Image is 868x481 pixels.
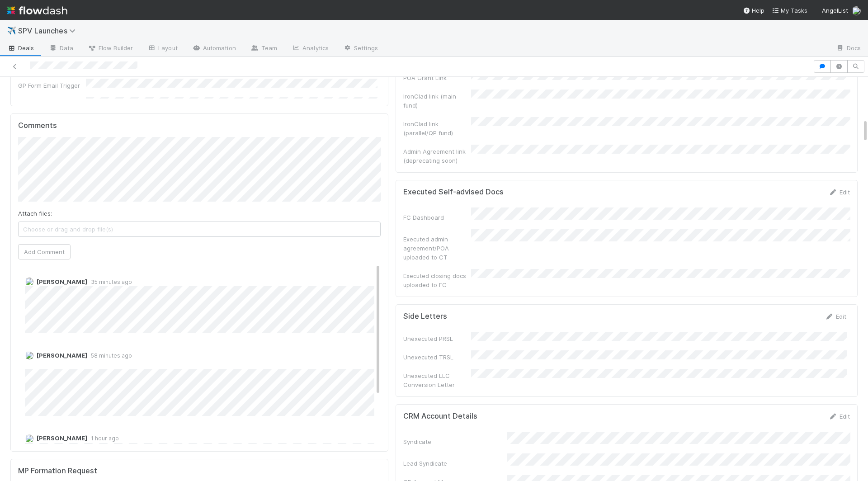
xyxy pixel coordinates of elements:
[88,43,133,52] span: Flow Builder
[822,7,848,14] span: AngelList
[37,278,87,285] span: [PERSON_NAME]
[87,278,132,285] span: 35 minutes ago
[18,467,97,476] h5: MP Formation Request
[25,277,34,286] img: avatar_04c93a9d-6392-4423-b69d-d0825afb0a62.png
[18,244,71,259] button: Add Comment
[829,42,868,56] a: Docs
[7,27,16,34] span: ✈️
[19,222,380,236] span: Choose or drag and drop file(s)
[403,119,471,137] div: IronClad link (parallel/QP fund)
[403,213,471,222] div: FC Dashboard
[403,437,507,446] div: Syndicate
[18,121,381,130] h5: Comments
[403,92,471,110] div: IronClad link (main fund)
[403,188,504,197] h5: Executed Self-advised Docs
[18,26,80,35] span: SPV Launches
[185,42,243,56] a: Automation
[25,434,34,443] img: avatar_04c93a9d-6392-4423-b69d-d0825afb0a62.png
[18,209,52,218] label: Attach files:
[403,353,471,362] div: Unexecuted TRSL
[403,459,507,468] div: Lead Syndicate
[403,73,471,82] div: POA Grant Link
[403,271,471,289] div: Executed closing docs uploaded to FC
[87,352,132,359] span: 58 minutes ago
[743,6,764,15] div: Help
[403,412,477,421] h5: CRM Account Details
[243,42,284,56] a: Team
[772,6,807,15] a: My Tasks
[18,81,86,90] div: GP Form Email Trigger
[403,147,471,165] div: Admin Agreement link (deprecating soon)
[403,312,447,321] h5: Side Letters
[852,6,861,15] img: avatar_aa70801e-8de5-4477-ab9d-eb7c67de69c1.png
[25,351,34,360] img: avatar_aa70801e-8de5-4477-ab9d-eb7c67de69c1.png
[403,235,471,262] div: Executed admin agreement/POA uploaded to CT
[7,3,67,18] img: logo-inverted-e16ddd16eac7371096b0.svg
[336,42,385,56] a: Settings
[37,434,87,442] span: [PERSON_NAME]
[80,42,140,56] a: Flow Builder
[829,413,850,420] a: Edit
[37,352,87,359] span: [PERSON_NAME]
[403,371,471,389] div: Unexecuted LLC Conversion Letter
[772,7,807,14] span: My Tasks
[284,42,336,56] a: Analytics
[825,313,846,320] a: Edit
[42,42,80,56] a: Data
[403,334,471,343] div: Unexecuted PRSL
[829,189,850,196] a: Edit
[87,435,119,442] span: 1 hour ago
[7,43,34,52] span: Deals
[140,42,185,56] a: Layout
